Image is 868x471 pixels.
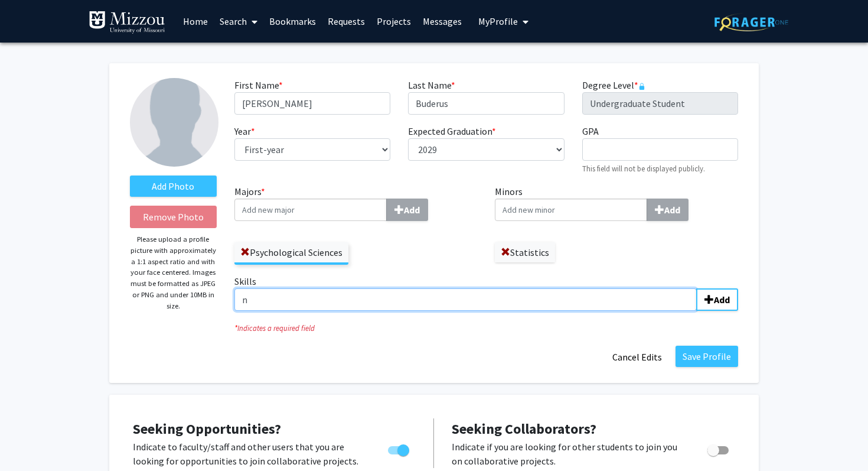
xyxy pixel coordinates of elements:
[234,124,255,138] label: Year
[495,242,555,262] label: Statistics
[676,346,738,367] button: Save Profile
[664,204,680,216] b: Add
[647,199,688,221] button: Minors
[234,288,697,311] input: SkillsAdd
[714,294,730,306] b: Add
[417,1,468,42] a: Messages
[582,164,705,173] small: This field will not be displayed publicly.
[696,288,738,311] button: Skills
[638,83,645,90] svg: This information is provided and automatically updated by University of Missouri and is not edita...
[452,420,596,438] span: Seeking Collaborators?
[133,420,281,438] span: Seeking Opportunities?
[582,124,599,138] label: GPA
[130,176,217,197] label: AddProfile Picture
[371,1,417,42] a: Projects
[495,184,738,221] label: Minors
[130,206,217,228] button: Remove Photo
[130,78,218,167] img: Profile Picture
[234,323,738,334] i: Indicates a required field
[322,1,371,42] a: Requests
[130,234,217,311] p: Please upload a profile picture with approximately a 1:1 aspect ratio and with your face centered...
[234,184,478,221] label: Majors
[133,440,366,468] p: Indicate to faculty/staff and other users that you are looking for opportunities to join collabor...
[605,346,670,368] button: Cancel Edits
[495,199,647,221] input: MinorsAdd
[408,78,455,92] label: Last Name
[478,15,518,27] span: My Profile
[214,1,263,42] a: Search
[234,78,283,92] label: First Name
[404,204,420,216] b: Add
[263,1,322,42] a: Bookmarks
[452,440,685,468] p: Indicate if you are looking for other students to join you on collaborative projects.
[234,199,387,221] input: Majors*Add
[383,440,416,457] div: Toggle
[703,440,735,457] div: Toggle
[177,1,214,42] a: Home
[234,242,348,262] label: Psychological Sciences
[234,274,738,311] label: Skills
[408,124,496,138] label: Expected Graduation
[386,199,428,221] button: Majors*
[582,78,645,92] label: Degree Level
[89,11,165,34] img: University of Missouri Logo
[714,13,788,31] img: ForagerOne Logo
[9,418,50,462] iframe: Chat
